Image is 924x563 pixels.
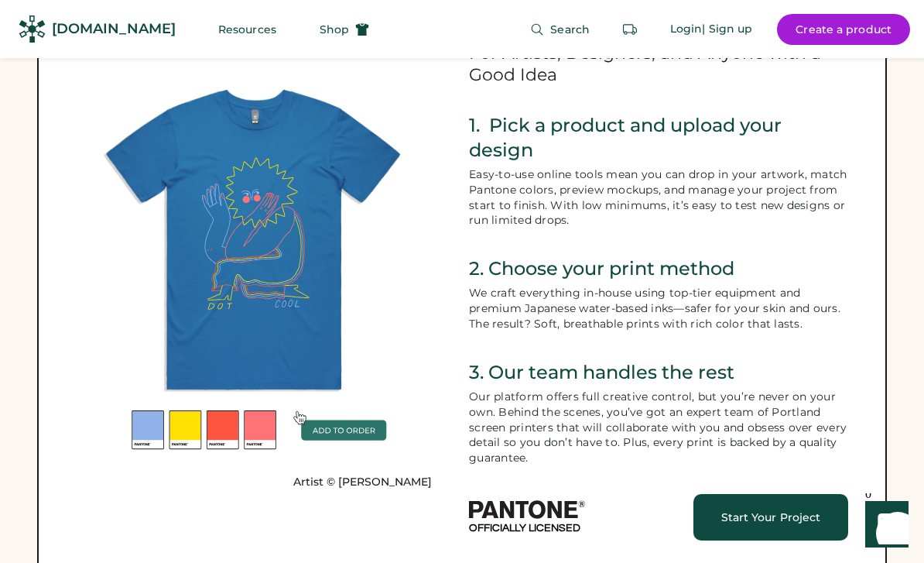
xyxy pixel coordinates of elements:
div: [DOMAIN_NAME] [52,19,176,39]
button: Resources [200,14,295,45]
div: We craft everything in-house using top-tier equipment and premium Japanese water-based inks—safer... [469,286,848,332]
div: Our platform offers full creative control, but you’re never on your own. Behind the scenes, you’v... [469,390,848,466]
div: Easy-to-use online tools mean you can drop in your artwork, match Pantone colors, preview mockups... [469,167,848,229]
span: Shop [320,24,349,35]
div: Login [670,22,703,37]
button: Search [512,14,608,45]
span: Search [550,24,590,35]
div: Start Your Project [712,512,830,523]
div: 2. Choose your print method [469,256,848,281]
button: Retrieve an order [614,14,645,45]
a: Artist © [PERSON_NAME] [293,475,432,490]
button: Create a product [777,14,910,45]
img: Pantone Logo [469,498,585,521]
div: 1. Pick a product and upload your design [469,113,848,163]
iframe: Front Chat [850,493,917,560]
h3: For Artists, Designers, and Anyone with a Good Idea [469,43,848,85]
img: Rendered Logo - Screens [19,15,46,43]
div: OFFICIALLY LICENSED [469,521,580,537]
button: Shop [301,14,388,45]
a: Start Your Project [693,494,848,541]
div: | Sign up [702,22,752,37]
div: 3. Our team handles the rest [469,360,848,385]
